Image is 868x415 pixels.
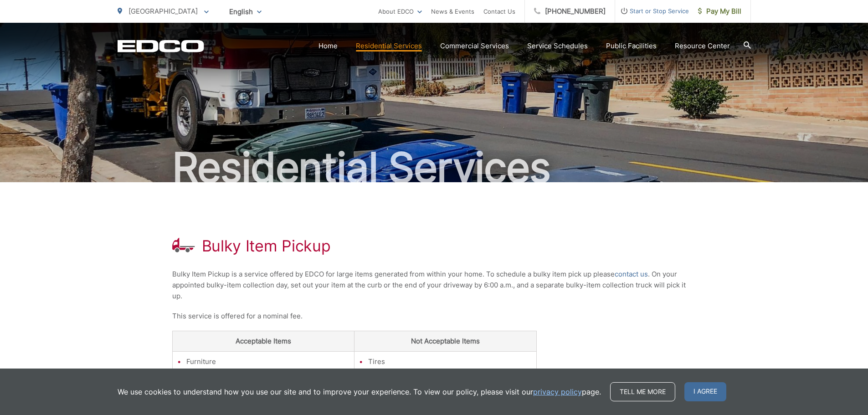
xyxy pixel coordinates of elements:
a: About EDCO [378,6,422,17]
li: Furniture [186,356,350,367]
h2: Residential Services [118,145,751,190]
p: Bulky Item Pickup is a service offered by EDCO for large items generated from within your home. T... [172,269,696,302]
a: EDCD logo. Return to the homepage. [118,40,204,52]
h1: Bulky Item Pickup [202,237,331,255]
p: We use cookies to understand how you use our site and to improve your experience. To view our pol... [118,386,601,397]
a: Resource Center [675,41,730,51]
a: Service Schedules [527,41,588,51]
li: Tires [368,356,532,367]
a: Public Facilities [606,41,657,51]
a: privacy policy [533,386,582,397]
p: This service is offered for a nominal fee. [172,311,696,322]
a: Tell me more [610,382,675,401]
span: [GEOGRAPHIC_DATA] [128,7,198,15]
span: I agree [684,382,726,401]
a: Home [318,41,338,51]
span: Pay My Bill [698,6,741,17]
a: News & Events [431,6,474,17]
span: English [222,4,268,20]
strong: Not Acceptable Items [411,337,480,345]
a: Commercial Services [440,41,509,51]
a: Residential Services [356,41,422,51]
strong: Acceptable Items [236,337,291,345]
a: Contact Us [483,6,515,17]
a: contact us [615,269,648,280]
